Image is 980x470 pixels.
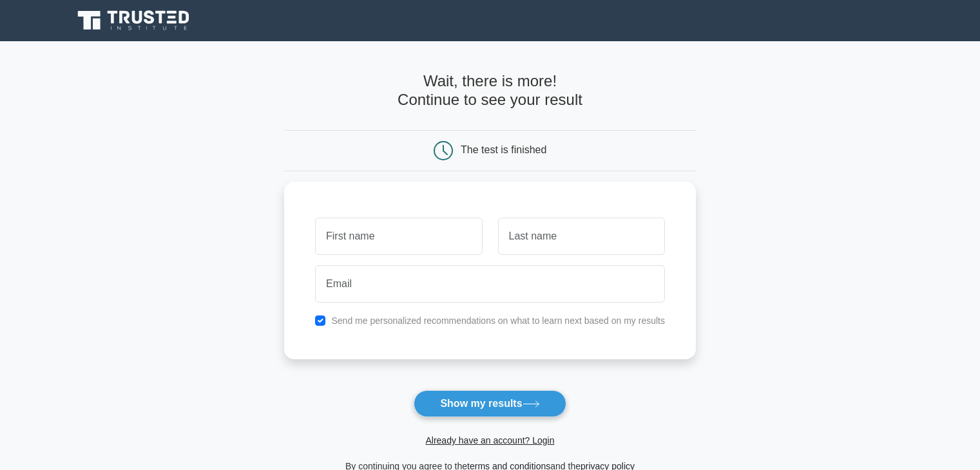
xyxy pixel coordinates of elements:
[284,72,696,109] h4: Wait, there is more! Continue to see your result
[414,390,566,417] button: Show my results
[461,144,546,155] div: The test is finished
[425,435,554,446] a: Already have an account? Login
[498,218,665,255] input: Last name
[315,218,482,255] input: First name
[331,315,665,326] label: Send me personalized recommendations on what to learn next based on my results
[315,265,665,303] input: Email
